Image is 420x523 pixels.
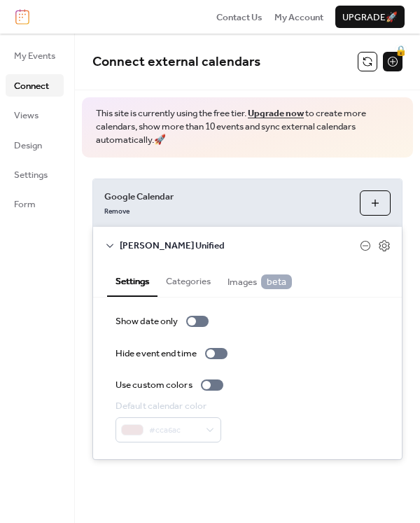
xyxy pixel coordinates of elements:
span: Design [14,139,42,153]
a: Connect [6,74,64,97]
button: Images beta [219,264,300,296]
a: Form [6,193,64,215]
button: Upgrade🚀 [335,6,405,28]
span: Settings [14,168,48,182]
span: Images [227,274,292,289]
span: My Events [14,49,55,63]
span: This site is currently using the free tier. to create more calendars, show more than 10 events an... [96,107,399,147]
span: Views [14,109,38,123]
span: My Account [274,11,323,25]
span: [PERSON_NAME] Unified [120,239,360,253]
img: logo [15,9,29,25]
a: Design [6,134,64,156]
span: Google Calendar [104,190,349,204]
a: My Events [6,44,64,67]
a: Upgrade now [248,104,304,123]
span: Form [14,197,36,211]
span: Connect external calendars [92,49,260,75]
button: Categories [157,264,219,295]
a: My Account [274,10,323,24]
a: Views [6,104,64,126]
div: Default calendar color [115,399,218,413]
button: Settings [107,264,157,297]
span: beta [261,274,292,289]
div: Hide event end time [115,347,197,361]
span: Remove [104,207,129,217]
div: Use custom colors [115,378,192,392]
div: Show date only [115,314,178,328]
span: Contact Us [216,11,262,25]
a: Settings [6,163,64,186]
a: Contact Us [216,10,262,24]
span: Connect [14,79,49,93]
span: Upgrade 🚀 [342,11,398,25]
